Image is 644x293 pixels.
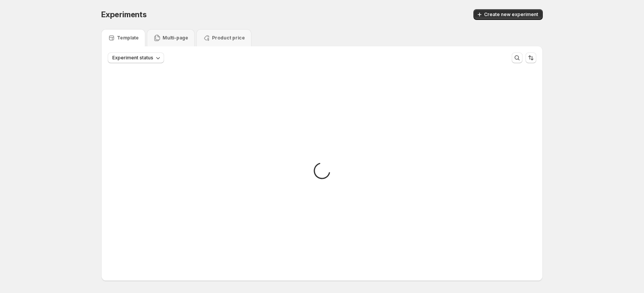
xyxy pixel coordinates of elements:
[112,55,153,61] span: Experiment status
[212,35,245,41] p: Product price
[484,11,538,18] span: Create new experiment
[526,52,536,63] button: Sort the results
[163,35,188,41] p: Multi-page
[473,9,543,20] button: Create new experiment
[108,52,164,63] button: Experiment status
[101,10,147,19] span: Experiments
[117,35,139,41] p: Template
